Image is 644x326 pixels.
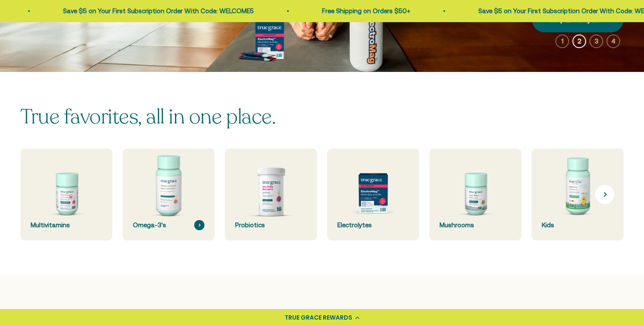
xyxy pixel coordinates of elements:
[31,220,102,230] div: Multivitamins
[589,34,603,48] button: 3
[225,149,317,240] a: Probiotics
[322,7,410,14] a: Free Shipping on Orders $50+
[20,103,276,131] split-lines: True favorites, all in one place.
[607,34,620,48] button: 4
[133,220,204,230] div: Omega-3's
[337,220,409,230] div: Electrolytes
[572,34,586,48] button: 2
[429,149,521,240] a: Mushrooms
[532,149,624,240] a: Kids
[555,34,569,48] button: 1
[123,149,215,240] a: Omega-3's
[20,149,112,240] a: Multivitamins
[440,220,511,230] div: Mushrooms
[63,6,253,16] p: Save $5 on Your First Subscription Order With Code: WELCOME5
[285,313,352,322] div: TRUE GRACE REWARDS
[542,220,613,230] div: Kids
[235,220,307,230] div: Probiotics
[327,149,419,240] a: Electrolytes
